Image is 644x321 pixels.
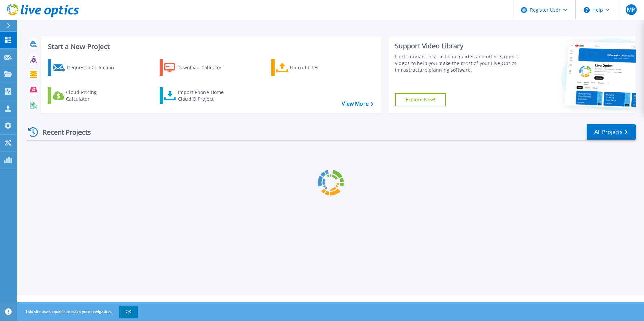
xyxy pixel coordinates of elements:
[177,61,231,74] div: Download Collector
[48,43,373,50] h3: Start a New Project
[119,306,138,318] button: OK
[587,124,636,140] a: All Projects
[48,87,123,104] a: Cloud Pricing Calculator
[395,42,521,50] div: Support Video Library
[271,59,347,76] a: Upload Files
[395,93,446,106] a: Explore Now!
[19,306,138,318] span: This site uses cookies to track your navigation.
[395,53,521,73] div: Find tutorials, instructional guides and other support videos to help you make the most of your L...
[26,124,100,140] div: Recent Projects
[66,89,120,102] div: Cloud Pricing Calculator
[178,89,230,102] div: Import Phone Home CloudIQ Project
[67,61,121,74] div: Request a Collection
[290,61,344,74] div: Upload Files
[627,7,635,12] span: MP
[342,101,373,107] a: View More
[48,59,123,76] a: Request a Collection
[160,59,235,76] a: Download Collector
